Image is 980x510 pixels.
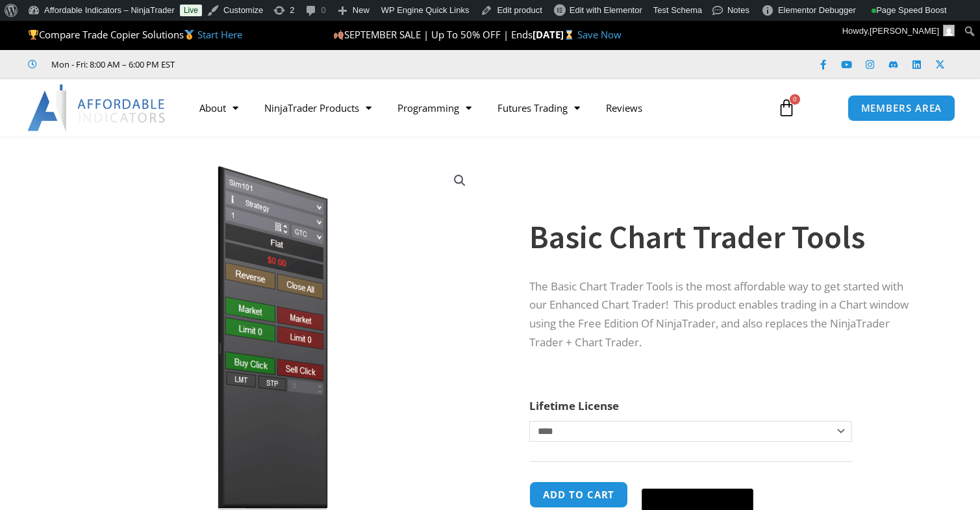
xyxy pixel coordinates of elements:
span: Compare Trade Copier Solutions [28,28,242,41]
a: Save Now [577,28,622,41]
a: Live [180,5,202,16]
span: [PERSON_NAME] [870,26,939,36]
label: Lifetime License [529,398,619,413]
img: LogoAI | Affordable Indicators – NinjaTrader [27,84,167,131]
a: NinjaTrader Products [251,93,384,123]
iframe: Customer reviews powered by Trustpilot [193,58,388,71]
a: About [186,93,251,123]
span: Mon - Fri: 8:00 AM – 6:00 PM EST [48,57,175,72]
span: SEPTEMBER SALE | Up To 50% OFF | Ends [333,28,533,41]
span: Edit with Elementor [570,5,642,15]
span: MEMBERS AREA [861,103,942,113]
img: 🥇 [184,30,194,40]
a: Reviews [593,93,655,123]
iframe: Secure express checkout frame [639,479,756,485]
p: The Basic Chart Trader Tools is the most affordable way to get started with our Enhanced Chart Tr... [529,277,909,353]
a: Howdy, [838,21,960,42]
a: Futures Trading [484,93,593,123]
nav: Menu [186,93,765,123]
h1: Basic Chart Trader Tools [529,214,909,260]
img: 🍂 [334,30,344,40]
a: View full-screen image gallery [448,169,471,192]
a: MEMBERS AREA [848,95,956,121]
a: Programming [384,93,484,123]
strong: [DATE] [533,28,577,41]
span: 0 [790,94,800,105]
button: Add to cart [529,481,628,508]
a: 0 [758,89,815,127]
img: 🏆 [29,30,38,40]
a: Start Here [197,28,242,41]
a: Clear options [529,448,549,457]
img: ⌛ [564,30,574,40]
